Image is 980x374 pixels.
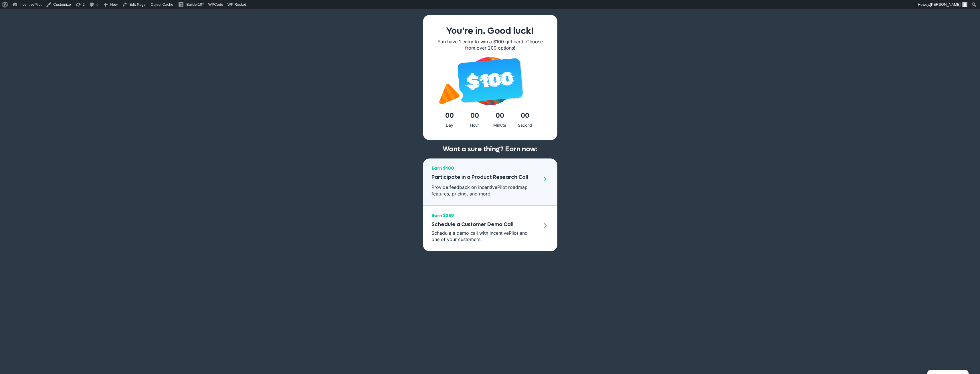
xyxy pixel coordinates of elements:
[431,220,536,230] h3: Schedule a Customer Demo Call
[202,1,204,7] span: •
[431,164,539,172] span: Earn $100
[431,172,539,183] h3: Participate in a Product Research Call
[438,122,461,129] div: Day
[423,158,557,205] a: Earn $100 Participate in a Product Research Call Provide feedback on IncentivePilot roadmap featu...
[429,146,552,153] h2: Want a sure thing? Earn now:
[431,212,536,220] span: Earn $250
[434,38,546,51] p: You have 1 entry to win a $100 gift card. Choose from over 200 options!
[488,110,511,122] span: 00
[514,110,536,122] span: 00
[431,230,536,243] p: Schedule a demo call with IncentivePilot and one of your customers.
[514,122,536,129] div: Second
[463,110,486,122] span: 00
[488,122,511,129] div: Minute
[431,184,539,197] p: Provide feedback on IncentivePilot roadmap features, pricing, and more.
[463,122,486,129] div: Hour
[434,26,546,36] h1: You're in. Good luck!
[438,110,461,122] span: 00
[930,2,961,7] span: [PERSON_NAME]
[423,205,557,251] a: Earn $250 Schedule a Customer Demo Call Schedule a demo call with IncentivePilot and one of your ...
[452,57,529,105] img: iPhone 16 - 73
[434,65,477,108] img: giphy (1)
